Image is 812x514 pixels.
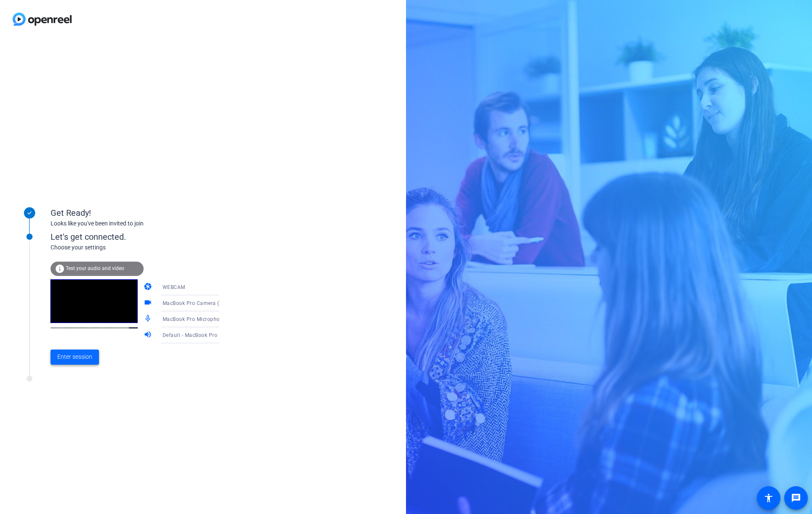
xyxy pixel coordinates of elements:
button: Enter session [51,350,99,365]
div: Get Ready! [51,207,219,219]
span: Enter session [57,352,92,361]
span: Default - MacBook Pro Speakers (Built-in) [163,331,264,338]
span: MacBook Pro Camera (0000:0001) [163,299,248,306]
div: Choose your settings [51,243,236,252]
div: Looks like you've been invited to join [51,219,219,228]
mat-icon: videocam [144,298,154,308]
mat-icon: message [791,493,801,503]
mat-icon: accessibility [764,493,774,503]
span: MacBook Pro Microphone (Built-in) [163,315,248,322]
mat-icon: camera [144,282,154,292]
span: WEBCAM [163,284,185,290]
mat-icon: info [55,264,65,274]
mat-icon: volume_up [144,330,154,340]
div: Let's get connected. [51,231,236,243]
mat-icon: mic_none [144,314,154,324]
span: Test your audio and video [66,265,124,271]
